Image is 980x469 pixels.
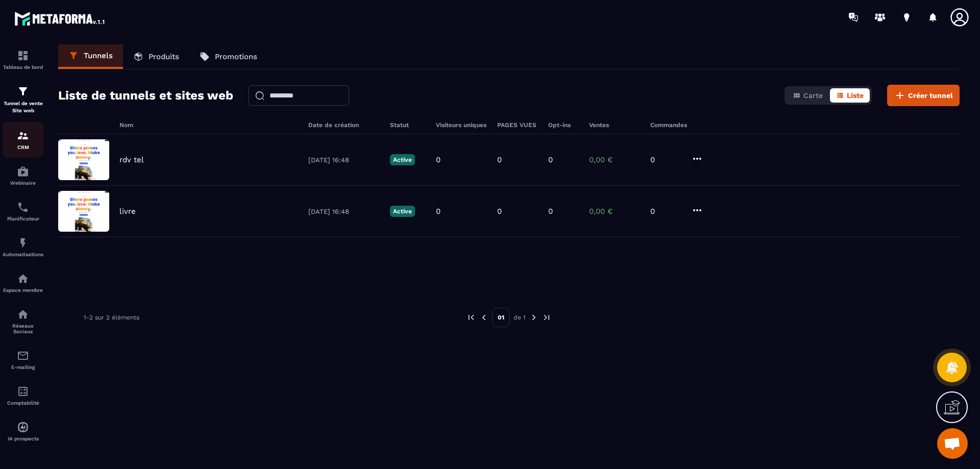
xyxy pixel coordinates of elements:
[548,155,553,164] p: 0
[17,237,29,249] img: automations
[17,201,29,213] img: scheduler
[119,155,144,164] p: rdv tel
[589,121,640,129] h6: Ventes
[17,350,29,362] img: email
[17,273,29,285] img: automations
[17,385,29,398] img: accountant
[308,121,380,129] h6: Date de création
[589,155,640,164] p: 0,00 €
[847,91,864,100] span: Liste
[589,207,640,216] p: 0,00 €
[3,378,43,413] a: accountantaccountantComptabilité
[308,208,380,215] p: [DATE] 16:48
[17,50,29,62] img: formation
[548,207,553,216] p: 0
[467,313,476,322] img: prev
[119,121,298,129] h6: Nom
[3,287,43,293] p: Espace membre
[529,313,538,322] img: next
[84,314,139,321] p: 1-2 sur 2 éléments
[908,90,953,101] span: Créer tunnel
[887,85,960,106] button: Créer tunnel
[479,313,488,322] img: prev
[123,44,189,69] a: Produits
[308,156,380,164] p: [DATE] 16:48
[436,207,440,216] p: 0
[17,85,29,97] img: formation
[3,180,43,186] p: Webinaire
[17,421,29,433] img: automations
[3,216,43,221] p: Planificateur
[513,313,526,322] p: de 1
[436,155,440,164] p: 0
[650,155,681,164] p: 0
[3,252,43,257] p: Automatisations
[3,100,43,114] p: Tunnel de vente Site web
[58,44,123,69] a: Tunnels
[84,51,113,60] p: Tunnels
[3,400,43,406] p: Comptabilité
[58,85,233,106] h2: Liste de tunnels et sites web
[14,9,106,28] img: logo
[390,206,415,217] p: Active
[58,139,109,180] img: image
[3,158,43,193] a: automationsautomationsWebinaire
[3,301,43,342] a: social-networksocial-networkRéseaux Sociaux
[390,121,426,129] h6: Statut
[189,44,267,69] a: Promotions
[3,229,43,265] a: automationsautomationsAutomatisations
[17,130,29,142] img: formation
[787,88,829,103] button: Carte
[548,121,579,129] h6: Opt-ins
[3,323,43,334] p: Réseaux Sociaux
[3,364,43,370] p: E-mailing
[436,121,487,129] h6: Visiteurs uniques
[390,154,415,165] p: Active
[650,207,681,216] p: 0
[3,42,43,78] a: formationformationTableau de bord
[149,52,179,61] p: Produits
[3,265,43,301] a: automationsautomationsEspace membre
[17,165,29,178] img: automations
[650,121,687,129] h6: Commandes
[58,191,109,232] img: image
[492,308,510,327] p: 01
[497,155,502,164] p: 0
[3,193,43,229] a: schedulerschedulerPlanificateur
[3,342,43,378] a: emailemailE-mailing
[497,207,502,216] p: 0
[3,436,43,441] p: IA prospects
[3,64,43,70] p: Tableau de bord
[542,313,551,322] img: next
[17,308,29,320] img: social-network
[119,207,136,216] p: livre
[830,88,870,103] button: Liste
[3,78,43,122] a: formationformationTunnel de vente Site web
[3,144,43,150] p: CRM
[497,121,538,129] h6: PAGES VUES
[215,52,257,61] p: Promotions
[937,428,968,459] a: Ouvrir le chat
[803,91,823,100] span: Carte
[3,122,43,158] a: formationformationCRM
